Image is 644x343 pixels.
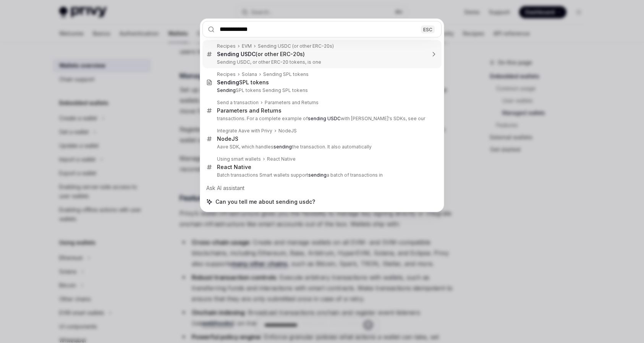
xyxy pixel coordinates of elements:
div: Recipes [217,43,236,49]
div: Parameters and Returns [217,107,282,114]
p: Sending USDC, or other ERC-20 tokens, is one [217,59,426,65]
b: sending [308,172,327,178]
div: Integrate Aave with Privy [217,128,272,134]
b: Sending [217,79,239,85]
div: Using smart wallets [217,156,261,162]
p: transactions. For a complete example of with [PERSON_NAME]'s SDKs, see our [217,116,426,122]
div: Send a transaction [217,100,259,106]
b: Sending [217,87,236,93]
div: SPL tokens [217,79,269,86]
b: Sending USDC [217,51,256,57]
div: NodeJS [217,135,238,142]
div: Recipes [217,71,236,77]
p: SPL tokens Sending SPL tokens [217,87,426,93]
div: React Native [217,164,251,171]
div: NodeJS [278,128,297,134]
div: Sending USDC (or other ERC-20s) [258,43,334,49]
b: sending USDC [308,116,341,121]
p: Aave SDK, which handles the transaction. It also automatically [217,144,426,150]
div: Solana [242,71,257,77]
div: ESC [421,25,435,33]
span: Can you tell me about sending usdc? [215,198,315,206]
b: sending [273,144,292,150]
div: React Native [267,156,296,162]
div: Sending SPL tokens [263,71,309,77]
div: (or other ERC-20s) [217,51,305,58]
p: Batch transactions Smart wallets support a batch of transactions in [217,172,426,178]
div: Parameters and Returns [265,100,319,106]
div: Ask AI assistant [202,181,442,195]
div: EVM [242,43,252,49]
